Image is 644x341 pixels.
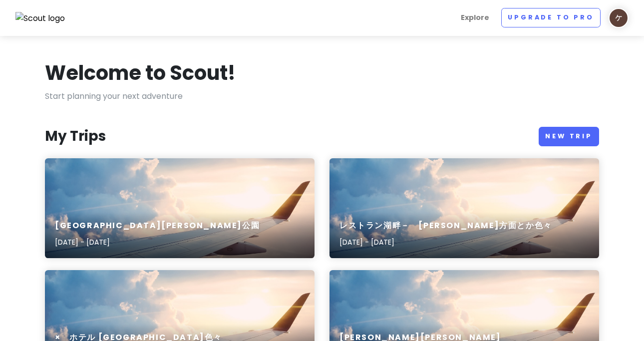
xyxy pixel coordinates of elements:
p: [DATE] - [DATE] [55,237,260,248]
p: [DATE] - [DATE] [339,237,552,248]
img: Scout logo [15,12,65,25]
a: aerial photography of airlinerレストラン湖畔－ [PERSON_NAME]方面とか色々[DATE] - [DATE] [329,158,599,258]
h3: My Trips [45,127,106,145]
img: User profile [609,8,629,28]
a: Upgrade to Pro [501,8,601,27]
a: Explore [457,8,493,27]
h1: Welcome to Scout! [45,60,236,86]
a: aerial photography of airliner[GEOGRAPHIC_DATA][PERSON_NAME]公園[DATE] - [DATE] [45,158,315,258]
p: Start planning your next adventure [45,90,599,103]
a: New Trip [539,127,599,146]
h6: レストラン湖畔－ [PERSON_NAME]方面とか色々 [339,221,552,231]
h6: [GEOGRAPHIC_DATA][PERSON_NAME]公園 [55,221,260,231]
